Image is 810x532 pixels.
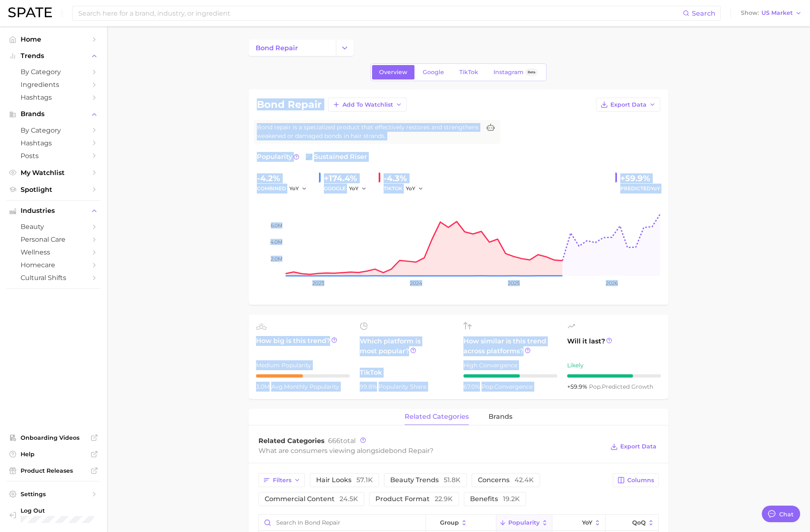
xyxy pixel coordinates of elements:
span: Export Data [610,101,647,108]
a: Product Releases [7,464,100,477]
abbr: popularity index [482,383,494,390]
a: personal care [7,233,100,246]
span: related categories [405,413,469,420]
span: bond repair [256,44,298,52]
a: Spotlight [7,183,100,196]
span: Spotlight [21,186,86,194]
span: commercial content [265,496,358,502]
button: YoY [406,184,424,194]
span: 24.5k [340,495,358,503]
tspan: 2026 [606,280,618,286]
span: YoY [289,185,299,192]
input: Search here for a brand, industry, or ingredient [77,6,683,20]
a: Hashtags [7,91,100,104]
span: bond repair [389,447,430,455]
a: bond repair [249,40,336,56]
button: Add to Watchlist [328,98,407,112]
tspan: 2024 [410,280,422,286]
span: Product Releases [21,467,86,474]
button: Industries [7,205,100,217]
button: group [426,515,496,531]
button: QoQ [605,515,658,531]
span: 666 [328,437,340,445]
span: Settings [21,490,86,498]
a: Ingredients [7,78,100,91]
span: Will it last? [567,336,661,356]
span: total [328,437,356,445]
span: Export Data [620,443,656,450]
a: cultural shifts [7,271,100,284]
a: Posts [7,149,100,162]
span: US Market [761,11,793,15]
div: 6 / 10 [463,374,557,378]
tspan: 2023 [312,280,324,286]
img: sustained riser [306,154,312,160]
span: Popularity [257,152,292,162]
div: TIKTOK [384,184,429,194]
span: concerns [478,477,534,483]
span: Popularity [508,519,540,526]
span: Overview [379,69,407,76]
button: Popularity [496,515,552,531]
span: beauty trends [390,477,461,483]
button: Brands [7,108,100,120]
span: Bond repair is a specialized product that effectively restores and strengthens weakened or damage... [257,123,481,140]
button: Change Category [336,40,354,56]
span: by Category [21,126,86,134]
div: 7 / 10 [567,374,661,378]
span: brands [489,413,512,420]
span: cultural shifts [21,274,86,282]
a: Google [416,65,451,79]
div: -4.2% [257,172,312,185]
button: Filters [258,473,305,487]
span: personal care [21,236,86,243]
button: ShowUS Market [739,8,804,19]
span: Add to Watchlist [342,101,393,108]
span: Hashtags [21,139,86,147]
span: 67.0% [463,383,482,390]
span: YoY [651,185,660,191]
span: predicted growth [589,383,653,390]
button: YoY [552,515,605,531]
div: +59.9% [620,172,660,185]
span: 57.1k [356,476,373,484]
a: Settings [7,488,100,500]
span: monthly popularity [271,383,339,390]
span: 19.2k [503,495,520,503]
span: 51.8k [444,476,461,484]
div: Likely [567,360,661,370]
span: Beta [528,69,535,76]
span: Ingredients [21,81,86,89]
span: 22.9k [435,495,453,503]
span: How similar is this trend across platforms? [463,336,557,356]
a: Onboarding Videos [7,432,100,444]
span: wellness [21,248,86,256]
span: Home [21,35,86,43]
span: +59.9% [567,383,589,390]
a: Overview [372,65,414,79]
span: homecare [21,261,86,269]
span: product format [375,496,453,502]
span: Onboarding Videos [21,434,86,441]
button: Export Data [608,441,659,453]
span: Search [692,9,715,17]
span: hair looks [316,477,373,483]
div: 5 / 10 [256,374,350,378]
button: YoY [289,184,307,194]
a: InstagramBeta [486,65,545,79]
span: Help [21,450,86,458]
input: Search in bond repair [259,515,426,530]
span: Columns [627,477,654,484]
span: Show [741,11,759,15]
h1: bond repair [257,100,321,110]
span: by Category [21,68,86,76]
span: Which platform is most popular? [360,336,454,364]
span: TikTok [459,69,478,76]
span: sustained riser [306,152,367,162]
button: Export Data [596,98,660,112]
a: by Category [7,124,100,137]
span: Related Categories [258,437,325,445]
div: High Convergence [463,360,557,370]
span: Filters [273,477,291,484]
span: YoY [349,185,358,192]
